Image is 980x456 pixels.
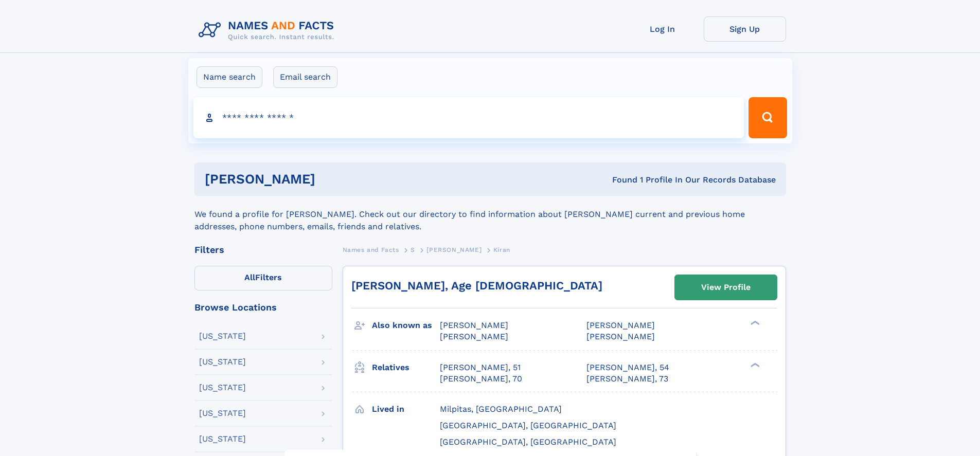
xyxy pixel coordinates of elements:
[194,303,332,312] div: Browse Locations
[193,97,744,138] input: search input
[586,332,655,341] span: [PERSON_NAME]
[440,404,562,414] span: Milpitas, [GEOGRAPHIC_DATA]
[244,272,255,282] span: All
[704,16,786,42] a: Sign Up
[372,359,440,376] h3: Relatives
[621,16,704,42] a: Log In
[351,279,602,292] a: [PERSON_NAME], Age [DEMOGRAPHIC_DATA]
[440,320,508,330] span: [PERSON_NAME]
[411,246,415,253] span: S
[426,243,482,256] a: [PERSON_NAME]
[464,174,776,186] div: Found 1 Profile In Our Records Database
[194,196,786,233] div: We found a profile for [PERSON_NAME]. Check out our directory to find information about [PERSON_N...
[197,66,262,88] label: Name search
[586,362,669,373] a: [PERSON_NAME], 54
[440,437,616,447] span: [GEOGRAPHIC_DATA], [GEOGRAPHIC_DATA]
[748,320,760,326] div: ❯
[411,243,415,256] a: S
[205,173,464,186] h1: [PERSON_NAME]
[586,320,655,330] span: [PERSON_NAME]
[426,246,482,253] span: [PERSON_NAME]
[586,373,668,385] a: [PERSON_NAME], 73
[194,16,343,44] img: Logo Names and Facts
[440,332,508,341] span: [PERSON_NAME]
[199,358,246,366] div: [US_STATE]
[440,373,522,385] a: [PERSON_NAME], 70
[194,266,332,290] label: Filters
[493,246,510,253] span: Kiran
[749,97,787,138] button: Search Button
[199,409,246,417] div: [US_STATE]
[675,275,777,300] a: View Profile
[199,435,246,443] div: [US_STATE]
[372,317,440,334] h3: Also known as
[343,243,399,256] a: Names and Facts
[440,362,521,373] a: [PERSON_NAME], 51
[372,400,440,418] h3: Lived in
[748,361,760,368] div: ❯
[273,66,337,88] label: Email search
[199,332,246,340] div: [US_STATE]
[701,276,751,299] div: View Profile
[199,384,246,392] div: [US_STATE]
[194,245,332,254] div: Filters
[440,421,616,430] span: [GEOGRAPHIC_DATA], [GEOGRAPHIC_DATA]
